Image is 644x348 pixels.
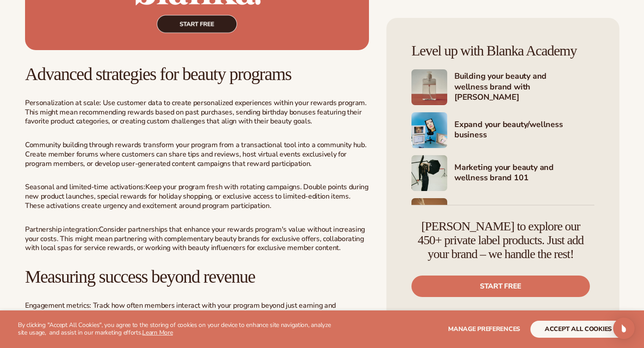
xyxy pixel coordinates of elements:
[448,325,520,333] span: Manage preferences
[25,225,99,234] span: Partnership integration:
[411,276,590,297] a: Start free
[613,318,635,339] div: Open Intercom Messenger
[411,112,447,148] img: Shopify Image 6
[25,225,365,253] span: Consider partnerships that enhance your rewards program's value without increasing your costs. Th...
[454,71,594,103] h4: Building your beauty and wellness brand with [PERSON_NAME]
[411,69,594,105] a: Shopify Image 5 Building your beauty and wellness brand with [PERSON_NAME]
[142,328,173,337] a: Learn More
[411,112,594,148] a: Shopify Image 6 Expand your beauty/wellness business
[454,119,594,141] h4: Expand your beauty/wellness business
[25,98,108,108] span: Personalization at scale: U
[25,140,366,169] span: ransform your program from a transactional tool into a community hub. Create member forums where ...
[411,155,447,191] img: Shopify Image 7
[411,43,594,59] h4: Level up with Blanka Academy
[25,301,89,310] span: Engagement metrics
[530,321,626,338] button: accept all cookies
[411,198,447,234] img: Shopify Image 8
[25,98,367,127] span: se customer data to create personalized experiences within your rewards program. This might mean ...
[25,182,369,211] span: Keep your program fresh with rotating campaigns. Double points during new product launches, speci...
[18,322,336,337] p: By clicking "Accept All Cookies", you agree to the storing of cookies on your device to enhance s...
[411,220,590,261] h4: [PERSON_NAME] to explore our 450+ private label products. Just add your brand – we handle the rest!
[25,301,336,320] span: : Track how often members interact with your program beyond just earning and redeeming points. Hi...
[25,182,145,192] span: Seasonal and limited-time activations:
[25,140,145,150] span: Community building through rewards t
[448,321,520,338] button: Manage preferences
[25,64,291,84] span: Advanced strategies for beauty programs
[411,198,594,234] a: Shopify Image 8 Mastering ecommerce: Boost your beauty and wellness sales
[25,267,255,287] span: Measuring success beyond revenue
[411,155,594,191] a: Shopify Image 7 Marketing your beauty and wellness brand 101
[411,69,447,105] img: Shopify Image 5
[454,162,594,184] h4: Marketing your beauty and wellness brand 101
